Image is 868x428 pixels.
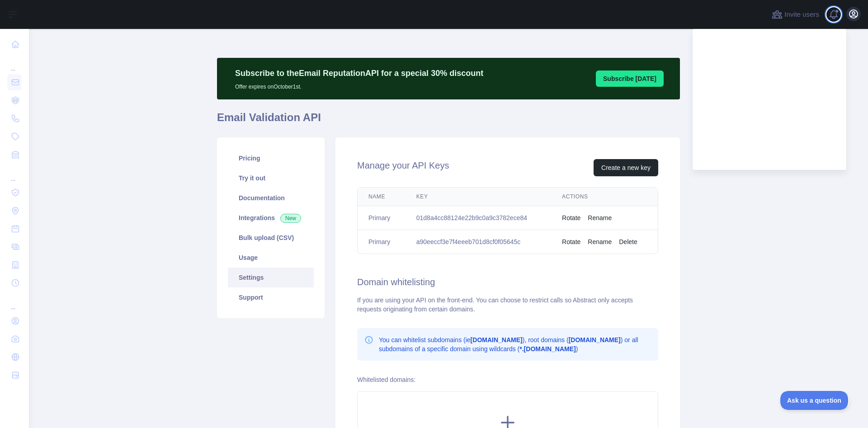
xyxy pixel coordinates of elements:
[228,268,314,287] a: Settings
[357,376,415,383] label: Whitelisted domains:
[235,67,483,80] p: Subscribe to the Email Reputation API for a special 30 % discount
[357,159,449,176] h2: Manage your API Keys
[358,230,406,254] td: Primary
[358,188,406,206] th: Name
[7,293,22,311] div: ...
[379,335,651,353] p: You can whitelist subdomains (ie ), root domains ( ) or all subdomains of a specific domain using...
[280,214,301,223] span: New
[7,54,22,72] div: ...
[588,237,612,246] button: Rename
[358,206,406,230] td: Primary
[228,208,314,228] a: Integrations New
[228,248,314,268] a: Usage
[594,159,658,176] button: Create a new key
[235,80,483,90] p: Offer expires on October 1st.
[228,188,314,208] a: Documentation
[770,7,821,22] button: Invite users
[551,188,658,206] th: Actions
[228,287,314,307] a: Support
[228,148,314,168] a: Pricing
[471,336,523,343] b: [DOMAIN_NAME]
[357,276,658,288] h2: Domain whitelisting
[217,110,680,132] h1: Email Validation API
[406,188,551,206] th: Key
[569,336,621,343] b: [DOMAIN_NAME]
[780,391,850,410] iframe: Toggle Customer Support
[406,230,551,254] td: a90eeccf3e7f4eeeb701d8cf0f05645c
[562,213,580,222] button: Rotate
[596,71,664,87] button: Subscribe [DATE]
[519,345,576,353] b: *.[DOMAIN_NAME]
[588,213,612,222] button: Rename
[619,237,637,246] button: Delete
[406,206,551,230] td: 01d8a4cc88124e22b9c0a9c3782ece84
[784,9,819,20] span: Invite users
[228,168,314,188] a: Try it out
[357,296,658,314] div: If you are using your API on the front-end. You can choose to restrict calls so Abstract only acc...
[228,228,314,248] a: Bulk upload (CSV)
[562,237,580,246] button: Rotate
[7,165,22,183] div: ...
